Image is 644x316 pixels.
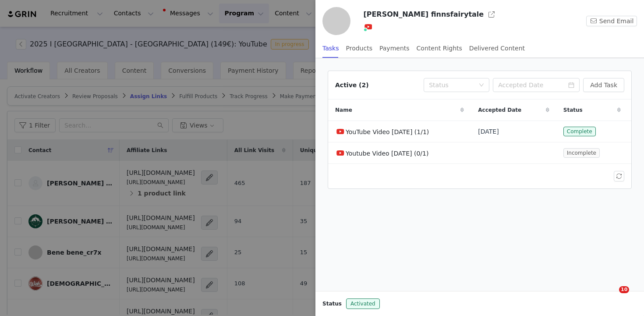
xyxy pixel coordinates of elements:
span: Name [335,106,352,114]
i: icon: down [479,82,484,89]
span: Status [322,300,342,308]
span: 10 [619,286,629,293]
div: Delivered Content [469,39,525,58]
h3: [PERSON_NAME] finnsfairytale [363,9,484,20]
div: Status [429,81,474,89]
button: Add Task [583,78,624,92]
div: Payments [379,39,410,58]
div: Tasks [322,39,339,58]
span: YouTube Video [DATE] (1/1) [346,128,429,135]
div: Content Rights [417,39,462,58]
span: Status [563,106,583,114]
div: Active (2) [335,81,369,90]
button: Send Email [586,16,637,26]
input: Accepted Date [493,78,580,92]
span: Activated [346,298,380,309]
div: Products [346,39,372,58]
span: Accepted Date [478,106,521,114]
span: Youtube Video [DATE] (0/1) [346,150,428,157]
iframe: Intercom live chat [601,286,622,307]
span: Incomplete [563,148,600,158]
i: icon: calendar [568,82,574,88]
span: [DATE] [478,127,499,136]
article: Active [328,71,632,189]
span: Complete [563,127,596,136]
